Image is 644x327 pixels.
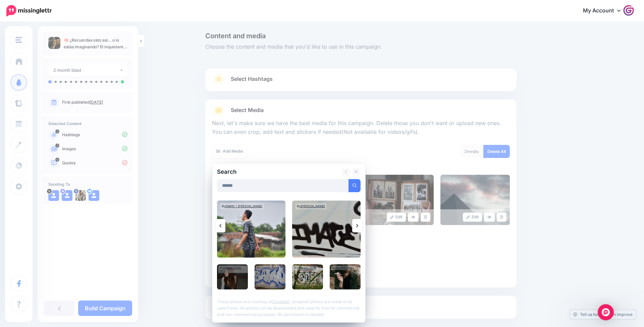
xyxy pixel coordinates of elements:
span: Content and media [205,33,517,39]
img: user_default_image.png [48,190,59,201]
img: 7aecba548df6eb4c73d598141f6a9998_thumb.jpg [48,37,60,49]
p: Next, let's make sure we have the best media for this campaign. Delete those you don't want or up... [212,119,510,137]
img: user_default_image.png [62,190,72,201]
a: Unsplash [272,299,290,304]
a: [PERSON_NAME] [335,266,354,269]
p: Hashtags [62,132,127,138]
p: These photos are courtesy of . Unsplash photos are made to be used freely. All photos can be down... [217,295,361,318]
img: G78AFXEPFBSCY2FNPKQ25TKMFYGJXEGJ_large.jpg [364,175,434,225]
a: [PERSON_NAME] Berzoj [220,266,241,272]
p: Images [62,146,127,152]
div: Open Intercom Messenger [598,304,614,320]
p: First published [62,99,127,105]
a: Edit [387,213,406,222]
img: EFVEZ1IJLX7GX42XRQVBUNGSRY6YADVT_large.jpg [440,175,510,225]
a: SMKN 1 [PERSON_NAME] [225,204,262,208]
a: [PERSON_NAME] [298,266,317,269]
span: Choose the content and media that you'd like to use in this campaign. [205,43,517,51]
div: By [331,266,356,270]
a: Select Hashtags [212,74,510,91]
h4: Selected Content [48,121,127,126]
p: Quotes [62,160,127,166]
img: menu.png [15,37,22,43]
span: 0 [55,158,59,162]
a: Tell us how we can improve [570,310,636,319]
div: Select Media [212,116,510,282]
button: 2 month blast [48,64,127,77]
span: Select Hashtags [231,74,273,84]
a: [DATE] [90,100,103,105]
div: By [256,266,280,270]
div: 2 month blast [53,66,119,74]
span: 2 [55,129,59,133]
img: user_default_image.png [89,190,99,201]
div: By [220,203,264,209]
img: 493261695_1247610604040735_393046803540310651_n-bsa153759.jpg [75,190,86,201]
div: media [459,145,484,158]
a: Select Media [212,105,510,116]
img: Graffiti [292,201,361,258]
div: By [293,266,318,270]
a: Delete All [483,145,510,158]
p: 🧠 ¿Recuerdas esto así… o lo estás imaginando? El inquietante misterio del Efecto [PERSON_NAME] [64,37,127,50]
span: 3 [464,149,467,154]
a: [PERSON_NAME] [301,204,325,208]
h2: Search [217,169,236,175]
a: My Account [576,3,634,19]
a: Edit [463,213,482,222]
div: By [218,266,248,273]
h4: Sending To [48,182,127,187]
div: By [296,203,326,209]
span: 3 [55,144,59,148]
img: Missinglettr [6,5,52,16]
a: Add Media [212,145,247,158]
span: Select Media [231,106,264,115]
a: [PERSON_NAME] [260,266,279,269]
